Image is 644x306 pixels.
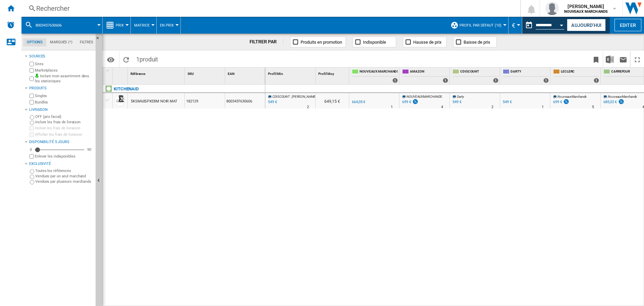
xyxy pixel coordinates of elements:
[614,19,641,31] button: Editer
[592,104,594,111] div: Délai de livraison : 5 jours
[133,51,161,65] span: 1
[410,69,448,75] span: AMAZON
[134,23,150,28] span: Matrice
[185,93,225,108] div: 182129
[512,22,515,29] span: €
[140,56,158,63] span: produit
[36,17,68,34] button: 8003437630606
[552,99,570,105] div: 699 €
[413,40,441,45] span: Hausse de prix
[35,146,84,153] md-slider: Disponibilité
[290,95,317,98] span: : [PERSON_NAME]
[134,17,153,34] button: Matrice
[35,126,93,131] label: Inclure les frais de livraison
[451,99,462,105] div: 549 €
[589,51,603,67] button: Créer un favoris
[457,95,464,98] span: Darty
[451,68,500,84] div: CDISCOUNT 1 offers sold by CDISCOUNT
[35,132,93,137] label: Afficher les frais de livraison
[307,104,309,111] div: Délai de livraison : 2 jours
[7,21,15,29] img: alerts-logo.svg
[267,68,315,78] div: Profil Min Sort None
[450,17,505,34] div: Profil par défaut (10)
[29,139,93,145] div: Disponibilité 5 Jours
[35,74,93,84] label: Inclure mon assortiment dans les statistiques
[23,38,46,46] md-tab-item: Options
[35,74,39,78] img: mysite-bg-18x18.png
[407,95,442,98] span: NOUVEAUXMARCHANDS
[25,17,99,34] div: 8003437630606
[76,38,97,46] md-tab-item: Filtres
[508,17,522,34] md-menu: Currency
[35,100,93,105] label: Bundles
[29,54,93,59] div: Sources
[186,68,225,78] div: SKU Sort None
[443,78,448,83] div: 1 offers sold by AMAZON
[290,37,346,47] button: Produits en promotion
[35,120,93,125] label: Inclure les frais de livraison
[35,174,93,179] label: Vendues par un seul marchand
[401,99,419,105] div: 699 €
[511,69,549,75] span: DARTY
[226,68,265,78] div: EAN Sort None
[563,99,570,104] img: promotionV3.png
[351,99,365,105] div: 664,05 €
[29,86,93,91] div: Produits
[412,99,419,104] img: promotionV3.png
[594,78,599,83] div: 1 offers sold by LECLERC
[225,93,265,108] div: 8003437630606
[30,115,34,120] input: OFF (prix facial)
[30,100,34,104] input: Bundles
[30,68,34,73] input: Marketplaces
[602,99,625,105] div: 685,02 €
[403,37,446,47] button: Hausse de prix
[452,100,462,104] div: 549 €
[606,55,614,63] img: excel-24x24.png
[460,23,501,28] span: Profil par défaut (10)
[30,154,34,159] input: Afficher les frais de livraison
[96,34,104,46] button: Masquer
[441,104,443,111] div: Délai de livraison : 4 jours
[130,72,145,76] span: Référence
[553,100,562,104] div: 699 €
[114,68,127,78] div: Sort None
[35,168,93,173] label: Toutes les références
[352,100,365,104] div: 664,05 €
[543,78,549,83] div: 1 offers sold by DARTY
[35,61,93,67] label: Sites
[561,69,599,75] span: LECLERC
[116,23,124,28] span: Prix
[228,72,234,76] span: EAN
[187,72,194,76] span: SKU
[30,62,34,66] input: Sites
[556,18,568,30] button: Open calendar
[392,78,398,83] div: 1 offers sold by NOUVEAUX MARCHANDS
[603,51,616,67] button: Télécharger au format Excel
[402,100,411,104] div: 699 €
[317,68,349,78] div: Profil Moy Sort None
[267,99,277,105] div: Mise à jour : lundi 15 septembre 2025 03:03
[391,104,393,111] div: Délai de livraison : 1 jour
[160,17,177,34] button: En Prix
[493,78,498,83] div: 1 offers sold by CDISCOUNT
[318,72,334,76] span: Profil Moy
[603,100,617,104] div: 685,02 €
[353,37,396,47] button: Indisponible
[512,17,519,34] button: €
[501,68,550,84] div: DARTY 1 offers sold by DARTY
[564,9,608,14] b: NOUVEAUX MARCHANDS
[401,68,449,84] div: AMAZON 1 offers sold by AMAZON
[631,51,644,67] button: Plein écran
[129,68,184,78] div: Référence Sort None
[30,132,34,137] input: Afficher les frais de livraison
[106,17,127,34] div: Prix
[491,104,493,111] div: Délai de livraison : 2 jours
[30,121,34,125] input: Inclure les frais de livraison
[30,175,34,179] input: Vendues par un seul marchand
[46,38,76,46] md-tab-item: Marques (*)
[35,114,93,119] label: OFF (prix facial)
[119,51,133,67] button: Recharger
[317,68,349,78] div: Sort None
[29,161,93,167] div: Exclusivité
